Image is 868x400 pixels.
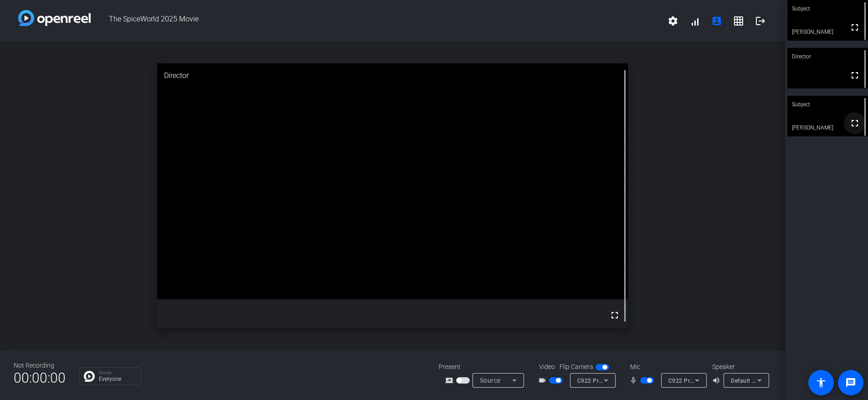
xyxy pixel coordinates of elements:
div: Mic [621,362,712,372]
img: white-gradient.svg [18,10,91,26]
mat-icon: fullscreen [849,70,860,81]
span: 00:00:00 [14,367,66,389]
mat-icon: logout [755,16,766,26]
span: Default - MacBook Air Speakers (Built-in) [731,377,839,384]
div: Director [157,63,628,88]
mat-icon: videocam_outline [538,375,549,386]
mat-icon: fullscreen [849,118,860,129]
span: Source [480,377,501,384]
span: Flip Camera [560,362,593,372]
div: Not Recording [14,361,66,370]
div: Speaker [712,362,767,372]
div: Subject [787,96,868,113]
mat-icon: fullscreen [609,310,620,321]
mat-icon: settings [668,16,678,26]
mat-icon: screen_share_outline [445,375,456,386]
mat-icon: grid_on [733,16,744,26]
p: Everyone [99,376,136,382]
span: The SpiceWorld 2025 Movie [91,10,662,32]
mat-icon: message [845,377,856,388]
button: signal_cellular_alt [684,10,706,32]
mat-icon: fullscreen [849,22,860,33]
span: C922 Pro Stream Webcam (046d:085c) [668,377,773,384]
div: Present [439,362,530,372]
span: Video [539,362,555,372]
mat-icon: account_box [711,16,722,26]
span: C922 Pro Stream Webcam (046d:085c) [577,377,682,384]
mat-icon: accessibility [816,377,827,388]
p: Group [99,370,136,375]
div: Director [787,48,868,65]
mat-icon: mic_none [629,375,640,386]
mat-icon: volume_up [712,375,723,386]
img: Chat Icon [84,371,95,382]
